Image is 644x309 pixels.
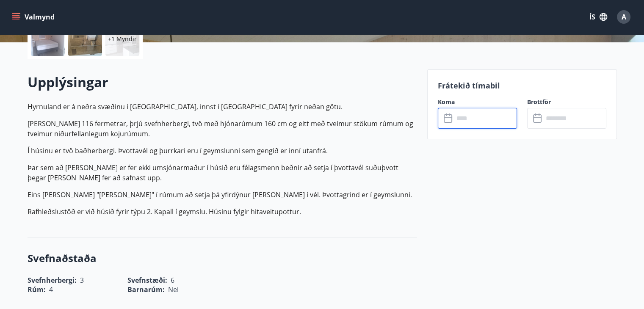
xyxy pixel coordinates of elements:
[585,9,612,25] button: ÍS
[614,7,634,27] button: A
[108,35,137,43] p: +1 Myndir
[622,12,626,22] span: A
[10,9,58,25] button: menu
[28,190,417,200] p: Eins [PERSON_NAME] "[PERSON_NAME]" í rúmum að setja þá yfirdýnur [PERSON_NAME] í vél. Þvottagrind...
[28,102,417,112] p: Hyrnuland er á neðra svæðinu í [GEOGRAPHIC_DATA], innst í [GEOGRAPHIC_DATA] fyrir neðan götu.
[28,163,417,183] p: Þar sem að [PERSON_NAME] er fer ekki umsjónarmaður í húsið eru félagsmenn beðnir að setja í þvott...
[28,146,417,156] p: Í húsinu er tvö baðherbergi. Þvottavél og þurrkari eru í geymslunni sem gengið er inní utanfrá.
[28,207,417,217] p: Rafhleðslustöð er við húsið fyrir týpu 2. Kapall í geymslu. Húsinu fylgir hitaveitupottur.
[438,98,517,106] label: Koma
[127,285,165,294] span: Barnarúm :
[438,80,606,91] p: Frátekið tímabil
[168,285,179,294] span: Nei
[28,119,417,139] p: [PERSON_NAME] 116 fermetrar, þrjú svefnherbergi, tvö með hjónarúmum 160 cm og eitt með tveimur st...
[28,251,417,265] h3: Svefnaðstaða
[28,73,417,91] h2: Upplýsingar
[28,285,46,294] span: Rúm :
[527,98,606,106] label: Brottför
[49,285,53,294] span: 4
